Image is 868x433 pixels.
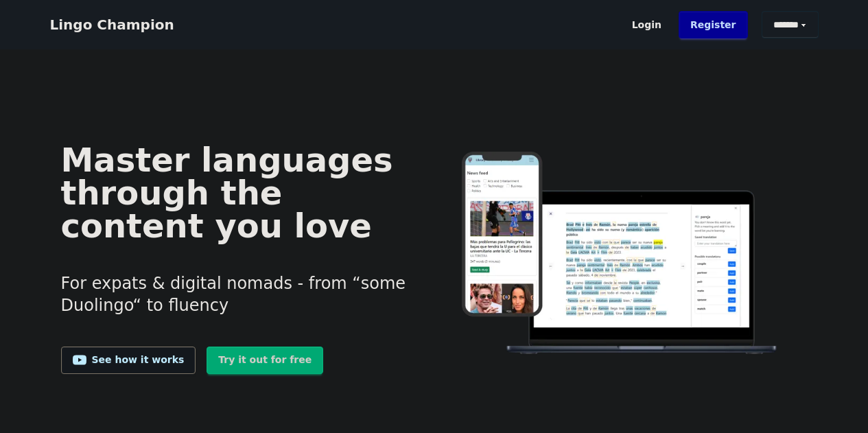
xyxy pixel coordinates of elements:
a: Lingo Champion [50,16,174,33]
a: Login [620,11,673,38]
h3: For expats & digital nomads - from “some Duolingo“ to fluency [61,256,413,333]
h1: Master languages through the content you love [61,143,413,242]
a: Try it out for free [207,347,323,374]
img: Learn languages online [434,152,807,357]
a: See how it works [61,347,196,374]
a: Register [679,11,748,38]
